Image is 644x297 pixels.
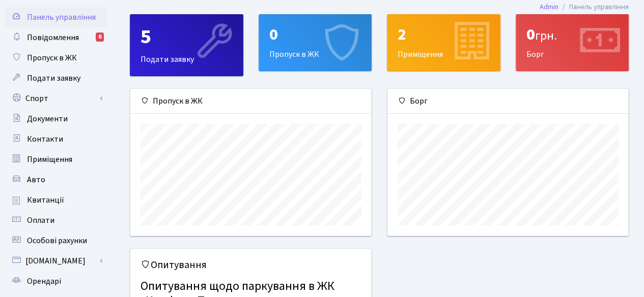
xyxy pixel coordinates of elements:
[558,2,629,13] li: Панель управління
[27,113,68,124] span: Документи
[387,15,500,71] div: Приміщення
[130,14,243,76] a: 5Подати заявку
[5,27,107,48] a: Повідомлення6
[27,32,79,43] span: Повідомлення
[130,89,371,114] div: Пропуск в ЖК
[5,7,107,27] a: Панель управління
[540,2,558,12] a: Admin
[5,251,107,271] a: [DOMAIN_NAME]
[27,52,77,63] span: Пропуск в ЖК
[27,134,63,145] span: Контакти
[259,15,372,71] div: Пропуск в ЖК
[5,271,107,291] a: Орендарі
[5,170,107,190] a: Авто
[526,25,619,44] div: 0
[130,15,243,76] div: Подати заявку
[27,12,96,23] span: Панель управління
[5,68,107,88] a: Подати заявку
[5,48,107,68] a: Пропуск в ЖК
[141,25,233,49] div: 5
[259,14,372,71] a: 0Пропуск в ЖК
[5,129,107,149] a: Контакти
[27,276,61,287] span: Орендарі
[27,194,64,206] span: Квитанції
[516,15,629,71] div: Борг
[27,215,54,226] span: Оплати
[5,88,107,109] a: Спорт
[27,235,87,246] span: Особові рахунки
[27,73,80,84] span: Подати заявку
[96,32,104,42] div: 6
[5,190,107,210] a: Квитанції
[27,174,45,185] span: Авто
[27,154,72,165] span: Приміщення
[387,89,628,114] div: Борг
[387,14,500,71] a: 2Приміщення
[5,109,107,129] a: Документи
[535,27,557,45] span: грн.
[398,25,490,44] div: 2
[5,149,107,170] a: Приміщення
[5,230,107,251] a: Особові рахунки
[5,210,107,230] a: Оплати
[269,25,361,44] div: 0
[141,259,361,271] h5: Опитування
